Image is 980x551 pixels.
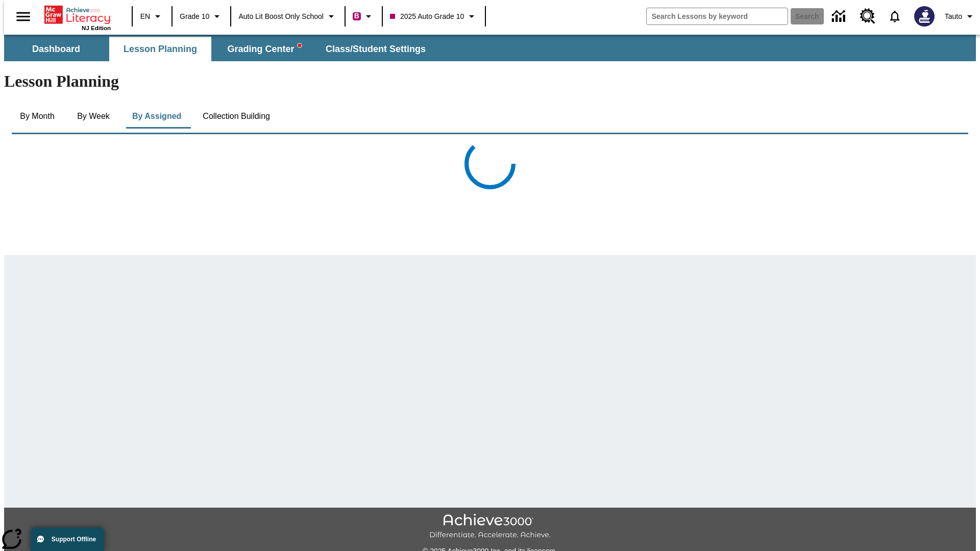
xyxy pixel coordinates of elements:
[390,11,464,22] span: 2025 Auto Grade 10
[8,2,38,32] button: Open side menu
[52,536,96,543] span: Support Offline
[317,37,434,61] button: Class/Student Settings
[180,11,209,22] span: Grade 10
[109,37,211,61] button: Lesson Planning
[194,104,278,129] button: Collection Building
[945,11,962,22] span: Tauto
[238,11,324,22] span: Auto Lit Boost only School
[82,25,111,31] span: NJ Edition
[854,3,881,30] a: Resource Center, Will open in new tab
[12,104,63,129] button: By Month
[5,37,107,61] button: Dashboard
[914,6,935,27] img: Avatar
[4,35,976,61] div: SubNavbar
[326,43,426,55] span: Class/Student Settings
[298,43,302,47] svg: writing assistant alert
[213,37,315,61] button: Grading Center
[31,528,104,551] button: Support Offline
[32,43,80,55] span: Dashboard
[234,7,341,26] button: School: Auto Lit Boost only School, Select your school
[354,10,359,22] span: B
[4,37,435,61] div: SubNavbar
[941,7,980,26] button: Profile/Settings
[140,11,150,22] span: EN
[124,104,189,129] button: By Assigned
[349,7,379,26] button: Boost Class color is violet red. Change class color
[176,7,227,26] button: Grade: Grade 10, Select a grade
[227,43,301,55] span: Grading Center
[68,104,119,129] button: By Week
[429,514,551,540] img: Achieve3000 Differentiate Accelerate Achieve
[124,43,197,55] span: Lesson Planning
[386,7,482,26] button: Class: 2025 Auto Grade 10, Select your class
[44,5,111,25] a: Home
[881,3,908,30] a: Notifications
[136,7,168,26] button: Language: EN, Select a language
[826,3,854,31] a: Data Center
[4,72,976,91] h1: Lesson Planning
[908,3,941,30] button: Select a new avatar
[44,4,111,31] div: Home
[647,8,788,24] input: search field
